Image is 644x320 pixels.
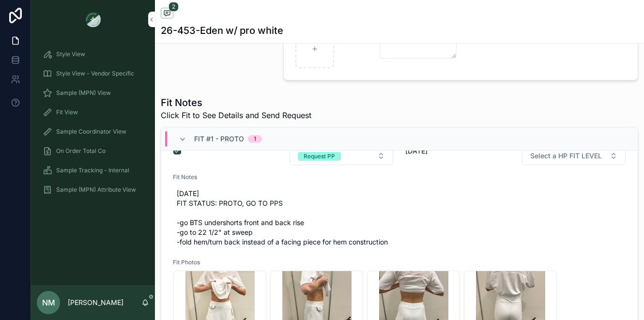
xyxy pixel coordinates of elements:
[173,173,626,181] span: Fit Notes
[530,151,602,161] span: Select a HP FIT LEVEL
[169,2,179,12] span: 2
[37,142,149,160] a: On Order Total Co
[56,70,134,77] span: Style View - Vendor Specific
[56,89,111,97] span: Sample (MPN) View
[177,189,622,247] span: [DATE] FIT STATUS: PROTO, GO TO PPS -go BTS undershorts front and back rise -go to 22 1/2" at swe...
[194,134,244,144] span: Fit #1 - Proto
[37,46,149,63] a: Style View
[161,109,311,121] span: Click Fit to See Details and Send Request
[161,8,173,20] button: 2
[161,96,311,109] h1: Fit Notes
[56,50,85,58] span: Style View
[56,186,136,194] span: Sample (MPN) Attribute View
[56,108,78,116] span: Fit View
[522,147,626,165] button: Select Button
[37,84,149,102] a: Sample (MPN) View
[405,146,510,156] span: [DATE]
[31,39,155,211] div: scrollable content
[161,24,283,37] h1: 26-453-Eden w/ pro white
[37,162,149,179] a: Sample Tracking - Internal
[85,12,101,27] img: App logo
[56,167,129,174] span: Sample Tracking - Internal
[37,104,149,121] a: Fit View
[42,297,55,308] span: NM
[37,181,149,198] a: Sample (MPN) Attribute View
[254,135,256,143] div: 1
[290,147,393,165] button: Select Button
[37,123,149,140] a: Sample Coordinator View
[56,147,106,155] span: On Order Total Co
[37,65,149,82] a: Style View - Vendor Specific
[56,128,126,136] span: Sample Coordinator View
[173,259,626,266] span: Fit Photos
[304,152,335,161] div: Request PP
[68,298,123,307] p: [PERSON_NAME]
